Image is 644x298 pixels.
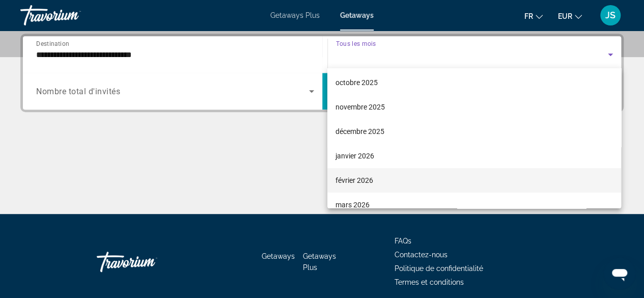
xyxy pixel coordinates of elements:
[335,150,374,162] span: janvier 2026
[335,76,378,89] span: octobre 2025
[335,174,373,186] span: février 2026
[335,101,385,113] span: novembre 2025
[335,125,384,138] span: décembre 2025
[603,257,636,290] iframe: Bouton de lancement de la fenêtre de messagerie
[335,199,370,211] span: mars 2026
